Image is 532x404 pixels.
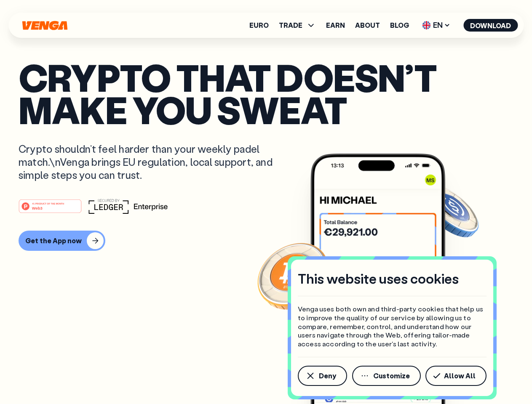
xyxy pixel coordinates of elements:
button: Download [463,19,518,32]
img: USDC coin [420,181,481,242]
button: Customize [352,366,421,386]
tspan: #1 PRODUCT OF THE MONTH [32,202,64,205]
svg: Home [21,21,68,30]
span: Deny [319,372,336,379]
a: Blog [390,22,409,29]
span: Allow All [444,372,476,379]
p: Venga uses both own and third-party cookies that help us to improve the quality of our service by... [298,305,487,348]
div: Get the App now [25,237,82,245]
span: Customize [373,372,410,379]
a: #1 PRODUCT OF THE MONTHWeb3 [19,204,82,215]
img: flag-uk [422,21,430,29]
a: About [355,22,380,29]
span: TRADE [279,22,302,29]
button: Deny [298,366,347,386]
a: Earn [326,22,345,29]
button: Allow All [425,366,487,386]
button: Get the App now [19,231,105,251]
p: Crypto shouldn’t feel harder than your weekly padel match.\nVenga brings EU regulation, local sup... [19,142,285,182]
a: Euro [249,22,269,29]
span: TRADE [279,20,316,30]
p: Crypto that doesn’t make you sweat [19,61,513,125]
a: Get the App now [19,231,513,251]
tspan: Web3 [32,205,43,210]
span: EN [419,19,453,32]
h4: This website uses cookies [298,270,459,287]
img: Bitcoin [256,238,331,314]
